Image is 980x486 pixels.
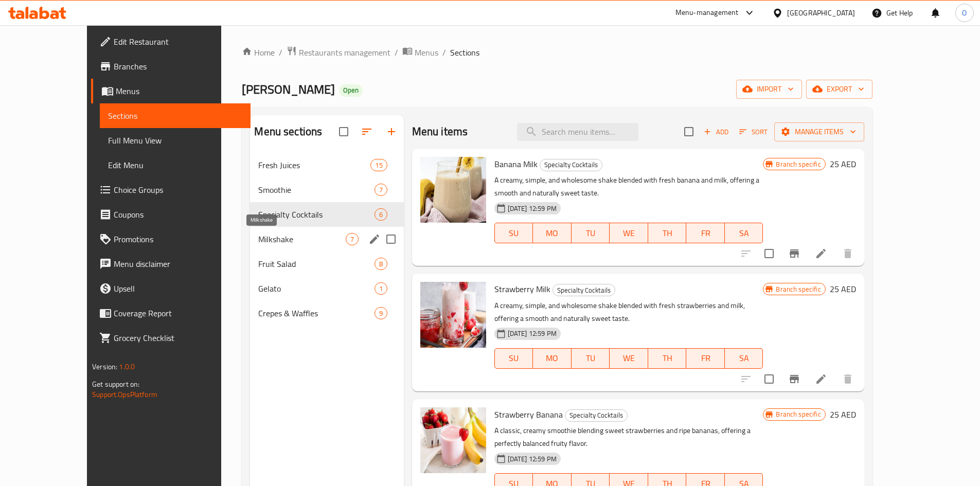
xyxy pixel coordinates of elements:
[576,351,606,366] span: TU
[242,46,872,59] nav: breadcrumb
[339,84,363,97] div: Open
[250,149,403,330] nav: Menu sections
[114,307,242,319] span: Coverage Report
[415,46,438,59] span: Menus
[725,223,763,243] button: SA
[533,223,572,243] button: MO
[614,351,644,366] span: WE
[690,226,721,241] span: FR
[553,284,615,296] span: Specialty Cocktails
[537,226,567,241] span: MO
[494,223,533,243] button: SU
[370,159,387,171] div: items
[258,258,374,270] span: Fruit Salad
[782,367,807,391] button: Branch-specific-item
[367,231,382,247] button: edit
[830,407,856,422] h6: 25 AED
[652,351,683,366] span: TH
[375,185,387,195] span: 7
[420,157,486,223] img: Banana Milk
[402,46,438,59] a: Menus
[420,282,486,348] img: Strawberry Milk
[572,348,610,369] button: TU
[814,83,864,96] span: export
[108,134,242,147] span: Full Menu View
[517,123,638,141] input: search
[114,282,242,295] span: Upsell
[375,210,387,220] span: 6
[116,85,242,97] span: Menus
[287,46,390,59] a: Restaurants management
[652,226,683,241] span: TH
[92,388,157,401] a: Support.OpsPlatform
[258,307,374,319] div: Crepes & Waffles
[772,159,825,169] span: Branch specific
[92,377,139,391] span: Get support on:
[258,184,374,196] span: Smoothie
[494,299,763,325] p: A creamy, simple, and wholesome shake blended with fresh strawberries and milk, offering a smooth...
[375,184,387,196] div: items
[92,360,117,373] span: Version:
[250,227,403,251] div: Milkshake7edit
[375,258,387,270] div: items
[250,301,403,326] div: Crepes & Waffles9
[346,233,359,245] div: items
[114,332,242,344] span: Grocery Checklist
[729,226,759,241] span: SA
[572,223,610,243] button: TU
[254,124,322,139] h2: Menu sections
[553,284,615,296] div: Specialty Cocktails
[499,351,529,366] span: SU
[442,46,446,59] li: /
[565,409,627,421] span: Specialty Cocktails
[782,125,856,138] span: Manage items
[537,351,567,366] span: MO
[610,223,648,243] button: WE
[420,407,486,473] img: Strawberry Banana
[675,7,739,19] div: Menu-management
[729,351,759,366] span: SA
[100,103,251,128] a: Sections
[614,226,644,241] span: WE
[258,282,374,295] span: Gelato
[772,284,825,294] span: Branch specific
[375,208,387,221] div: items
[690,351,721,366] span: FR
[736,80,802,99] button: import
[540,159,602,171] span: Specialty Cocktails
[91,79,251,103] a: Menus
[114,60,242,73] span: Branches
[346,235,358,244] span: 7
[737,124,770,140] button: Sort
[733,124,774,140] span: Sort items
[258,208,374,221] span: Specialty Cocktails
[108,110,242,122] span: Sections
[258,233,345,245] span: Milkshake
[830,282,856,296] h6: 25 AED
[375,259,387,269] span: 8
[494,174,763,200] p: A creamy, simple, and wholesome shake blended with fresh banana and milk, offering a smooth and n...
[835,241,860,266] button: delete
[114,184,242,196] span: Choice Groups
[494,281,550,297] span: Strawberry Milk
[114,35,242,48] span: Edit Restaurant
[258,159,370,171] div: Fresh Juices
[686,348,725,369] button: FR
[91,301,251,326] a: Coverage Report
[494,407,563,422] span: Strawberry Banana
[815,373,827,385] a: Edit menu item
[250,153,403,177] div: Fresh Juices15
[744,83,794,96] span: import
[250,276,403,301] div: Gelato1
[610,348,648,369] button: WE
[395,46,398,59] li: /
[540,159,602,171] div: Specialty Cocktails
[412,124,468,139] h2: Menu items
[494,156,538,172] span: Banana Milk
[533,348,572,369] button: MO
[678,121,700,142] span: Select section
[242,46,275,59] a: Home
